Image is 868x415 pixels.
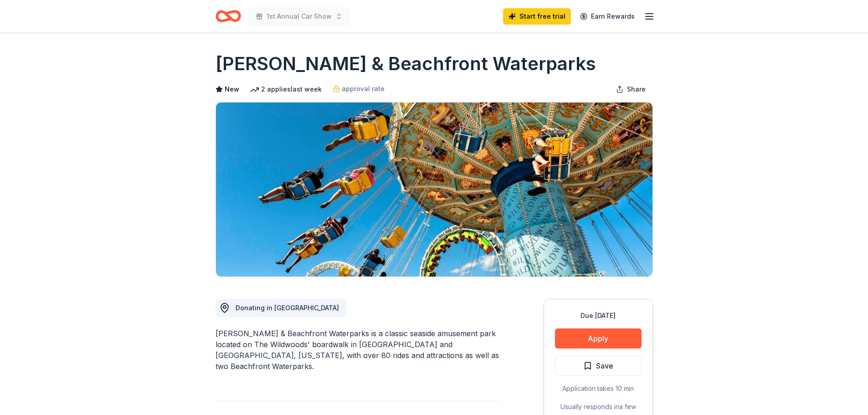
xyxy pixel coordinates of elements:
[555,383,642,394] div: Application takes 10 min
[267,11,332,22] span: 1st Annual Car Show
[216,328,500,372] div: [PERSON_NAME] & Beachfront Waterparks is a classic seaside amusement park located on The Wildwood...
[236,304,339,312] span: Donating in [GEOGRAPHIC_DATA]
[216,51,596,77] h1: [PERSON_NAME] & Beachfront Waterparks
[503,8,571,25] a: Start free trial
[250,84,322,95] div: 2 applies last week
[627,84,646,95] span: Share
[216,5,241,27] a: Home
[225,84,239,95] span: New
[596,360,613,372] span: Save
[609,80,653,98] button: Share
[555,328,642,348] button: Apply
[575,8,640,25] a: Earn Rewards
[333,83,385,94] a: approval rate
[555,310,642,321] div: Due [DATE]
[342,83,385,94] span: approval rate
[216,102,652,277] img: Image for Morey's Piers & Beachfront Waterparks
[248,7,350,26] button: 1st Annual Car Show
[555,356,642,376] button: Save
